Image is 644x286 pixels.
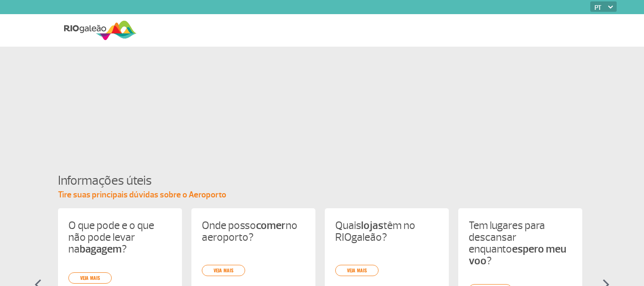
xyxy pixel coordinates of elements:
p: Tem lugares para descansar enquanto ? [469,220,572,267]
strong: comer [256,219,286,232]
h4: Informações úteis [58,172,586,189]
p: Onde posso no aeroporto? [202,220,305,243]
strong: lojas [361,219,383,232]
a: veja mais [68,272,112,284]
strong: espero meu voo [469,242,566,268]
strong: bagagem [80,242,122,256]
p: O que pode e o que não pode levar na ? [68,220,172,255]
p: Quais têm no RIOgaleão? [335,220,438,243]
p: Tire suas principais dúvidas sobre o Aeroporto [58,189,586,201]
a: veja mais [202,265,245,276]
a: veja mais [335,265,379,276]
